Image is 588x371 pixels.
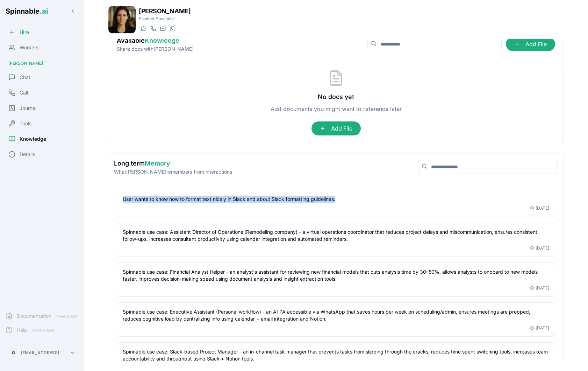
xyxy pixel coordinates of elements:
span: Add File [311,121,361,135]
img: Amelia Green [108,6,136,33]
span: Details [20,151,35,158]
div: [DATE] [530,325,549,331]
div: [DATE] [530,285,549,291]
button: Send email to amelia.green@getspinnable.ai [158,24,167,33]
p: [EMAIL_ADDRESS] [21,350,59,356]
span: Memory [145,160,170,167]
div: [DATE] [530,205,549,211]
h3: No docs yet [318,92,354,102]
span: Add File [506,37,555,51]
span: Hire [20,29,29,36]
h2: Available [117,36,194,45]
button: WhatsApp [168,24,177,33]
p: Share docs with [PERSON_NAME] [117,45,194,52]
span: Spinnable [6,7,48,15]
button: Start a chat with Amelia Green [139,24,147,33]
span: .ai [40,7,48,15]
div: [DATE] [530,245,549,251]
p: Add documents you might want to reference later [271,105,402,113]
h1: [PERSON_NAME] [139,6,191,16]
span: Journal [20,105,36,112]
span: Tools [20,120,31,127]
span: Workers [20,44,38,51]
span: Coming Soon [30,327,56,334]
p: Spinnable use case: Financial Analyst Helper - an analyst's assistant for reviewing new financial... [123,268,549,282]
span: G [12,350,15,356]
p: What [PERSON_NAME] remembers from interactions [114,168,232,175]
p: User wants to know how to format text nicely in Slack and about Slack formatting guidelines. [123,196,549,203]
span: Call [20,89,28,96]
p: Spinnable use case: Assistant Director of Operations (Remodeling company) - a virtual operations ... [123,229,549,243]
p: Product Specialist [139,16,191,22]
button: Start a call with Amelia Green [149,24,157,33]
span: Documentation [17,313,51,320]
p: Spinnable use case: Slack-based Project Manager - an in-channel task manager that prevents tasks ... [123,348,549,362]
span: Knowledge [145,37,179,44]
p: Spinnable use case: Executive Assistant (Personal workflow) - an AI PA accessible via WhatsApp th... [123,308,549,322]
span: Chat [20,74,30,81]
span: Knowledge [20,135,46,142]
div: [PERSON_NAME] [3,58,81,69]
span: Help [17,327,27,334]
img: WhatsApp [170,26,175,31]
button: G[EMAIL_ADDRESS] [6,346,78,360]
span: Coming Soon [54,313,80,320]
h2: Long term [114,159,232,168]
